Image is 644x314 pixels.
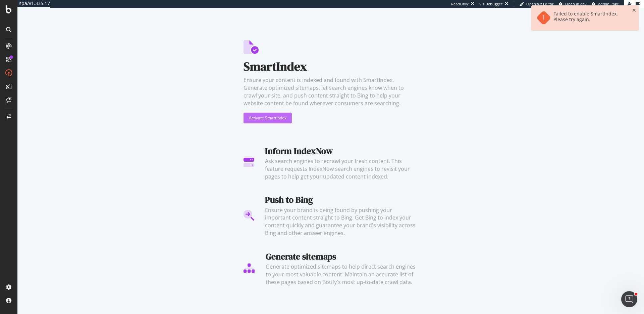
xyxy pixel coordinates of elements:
img: SmartIndex [244,40,259,54]
img: Push to Bing [244,194,254,237]
span: Admin Page [598,1,619,6]
div: Viz Debugger: [479,1,503,7]
a: Open in dev [559,1,587,7]
span: Open Viz Editor [526,1,554,6]
a: Open Viz Editor [520,1,554,7]
img: Generate sitemaps [244,250,255,286]
div: SmartIndex [244,58,418,75]
a: Admin Page [592,1,619,7]
div: Generate optimized sitemaps to help direct search engines to your most valuable content. Maintain... [266,263,418,286]
div: Inform IndexNow [265,145,418,157]
div: ReadOnly: [451,1,469,7]
iframe: Intercom live chat [621,291,637,307]
div: Generate sitemaps [266,250,418,263]
button: Activate SmartIndex [244,113,292,123]
img: Inform IndexNow [244,145,254,181]
div: Ensure your brand is being found by pushing your important content straight to Bing. Get Bing to ... [265,206,418,237]
div: Activate SmartIndex [249,115,286,121]
div: Ensure your content is indexed and found with SmartIndex. Generate optimized sitemaps, let search... [244,76,418,107]
div: Ask search engines to recrawl your fresh content. This feature requests IndexNow search engines t... [265,157,418,181]
div: close toast [632,8,636,13]
span: Open in dev [565,1,587,6]
div: Push to Bing [265,194,418,206]
div: Failed to enable SmartIndex. Please try again. [553,11,627,25]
